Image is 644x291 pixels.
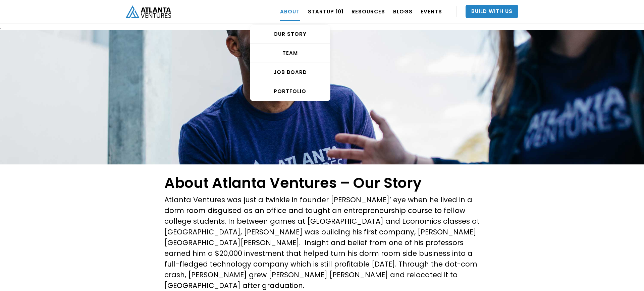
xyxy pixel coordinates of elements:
a: TEAM [250,44,330,63]
a: PORTFOLIO [250,82,330,101]
a: RESOURCES [352,2,385,21]
div: Job Board [250,69,330,76]
div: TEAM [250,50,330,57]
h1: About Atlanta Ventures – Our Story [164,174,480,191]
p: Atlanta Ventures was just a twinkle in founder [PERSON_NAME]’ eye when he lived in a dorm room di... [164,195,480,291]
div: OUR STORY [250,31,330,38]
a: OUR STORY [250,25,330,44]
a: Job Board [250,63,330,82]
a: BLOGS [393,2,413,21]
a: Build With Us [466,5,518,18]
a: Startup 101 [308,2,343,21]
a: EVENTS [421,2,442,21]
a: ABOUT [280,2,300,21]
div: PORTFOLIO [250,88,330,95]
